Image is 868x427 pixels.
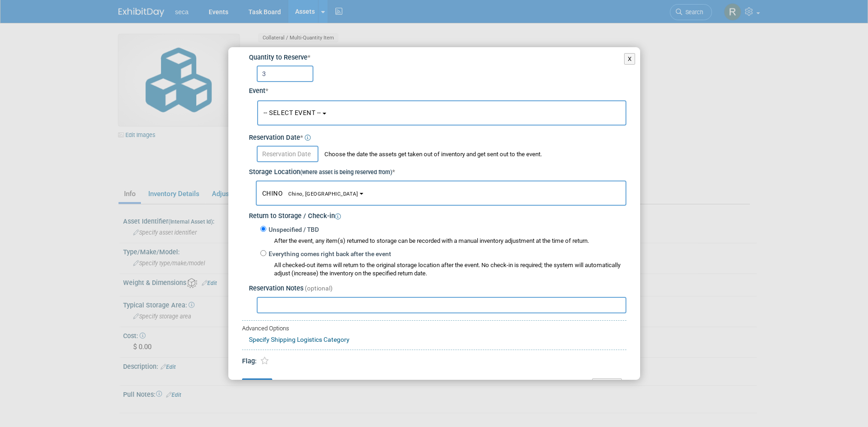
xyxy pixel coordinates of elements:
small: (where asset is being reserved from) [300,169,392,175]
div: All checked-out items will return to the original storage location after the event. No check-in i... [274,261,626,279]
div: After the event, any item(s) returned to storage can be recorded with a manual inventory adjustme... [260,235,626,246]
span: Flag: [242,357,257,365]
button: Cancel [592,378,622,393]
div: Reservation Date [249,128,626,143]
div: Event [249,82,626,96]
a: Specify Shipping Logistics Category [249,336,350,343]
div: Return to Storage / Check-in [249,206,626,221]
label: Everything comes right back after the event [266,250,391,259]
span: Chino, [GEOGRAPHIC_DATA] [283,191,358,197]
button: -- SELECT EVENT -- [257,100,626,126]
span: -- SELECT EVENT -- [264,109,321,116]
button: CHINOChino, [GEOGRAPHIC_DATA] [256,181,626,206]
div: Advanced Options [242,324,626,333]
span: CHINO [262,190,358,197]
button: Submit [242,378,272,393]
span: Reserve this Asset for an Event [242,38,351,48]
span: Reservation Notes [249,285,303,292]
span: Choose the date the assets get taken out of inventory and get sent out to the event. [320,151,542,158]
div: Storage Location [249,162,626,177]
button: X [624,53,636,65]
span: (optional) [305,285,333,292]
div: Quantity to Reserve [249,53,626,63]
label: Unspecified / TBD [266,225,319,235]
input: Reservation Date [257,146,318,162]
